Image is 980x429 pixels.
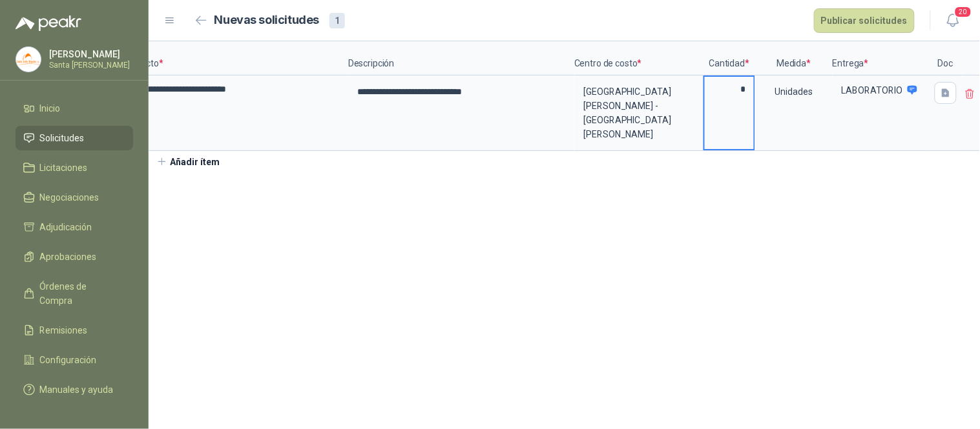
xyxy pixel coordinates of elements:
span: Órdenes de Compra [40,279,121,308]
p: Entrega [833,41,930,75]
div: [GEOGRAPHIC_DATA][PERSON_NAME] - [GEOGRAPHIC_DATA][PERSON_NAME] [576,77,702,149]
span: Negociaciones [40,190,99,205]
span: Solicitudes [40,131,85,145]
h2: Nuevas solicitudes [214,11,320,30]
div: Unidades [756,77,831,106]
span: Adjudicación [40,220,92,234]
p: Descripción [348,41,574,75]
a: Aprobaciones [16,244,133,269]
p: [PERSON_NAME] [49,50,130,59]
a: Manuales y ayuda [16,377,133,402]
p: Doc [930,41,962,75]
a: Licitaciones [16,155,133,180]
p: Centro de costo [574,41,704,75]
span: Manuales y ayuda [40,383,114,397]
p: Santa [PERSON_NAME] [49,61,130,69]
span: Licitaciones [40,161,88,175]
span: 20 [954,6,972,18]
a: Órdenes de Compra [16,274,133,313]
button: Añadir ítem [149,151,228,173]
button: Publicar solicitudes [814,8,915,33]
button: 20 [941,9,964,32]
img: Logo peakr [16,15,81,31]
a: Adjudicación [16,215,133,239]
p: LABORATORIO [842,86,903,95]
span: Aprobaciones [40,250,97,264]
span: Configuración [40,353,97,367]
p: Producto [122,41,348,75]
a: Inicio [16,96,133,121]
span: Remisiones [40,323,88,337]
span: Inicio [40,101,61,115]
a: Negociaciones [16,185,133,210]
img: Company Logo [16,47,41,72]
a: Solicitudes [16,126,133,150]
div: 1 [329,13,345,28]
p: Medida [755,41,833,75]
a: Configuración [16,348,133,372]
p: Cantidad [704,41,755,75]
a: Remisiones [16,318,133,343]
